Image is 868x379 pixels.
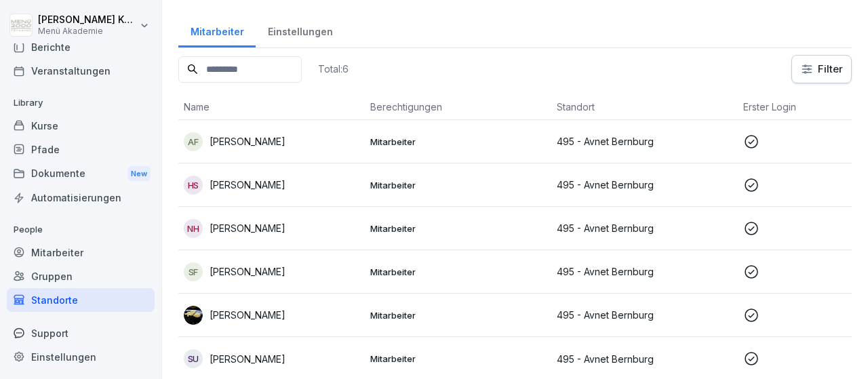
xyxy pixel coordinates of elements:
p: [PERSON_NAME] [210,221,285,235]
p: Mitarbeiter [370,353,546,365]
a: Gruppen [7,264,155,288]
p: [PERSON_NAME] [210,352,285,366]
p: [PERSON_NAME] [210,134,285,148]
div: Support [7,321,155,345]
a: Automatisierungen [7,186,155,210]
th: Standort [551,94,738,120]
p: [PERSON_NAME] [210,308,285,322]
p: Mitarbeiter [370,266,546,278]
p: Mitarbeiter [370,179,546,191]
p: 495 - Avnet Bernburg [557,134,732,148]
a: Berichte [7,35,155,59]
a: Einstellungen [256,13,344,47]
p: 495 - Avnet Bernburg [557,178,732,192]
div: Dokumente [7,161,155,186]
p: 495 - Avnet Bernburg [557,264,732,279]
p: Menü Akademie [38,26,137,36]
a: Kurse [7,114,155,138]
p: [PERSON_NAME] Knopf [38,14,137,26]
a: Einstellungen [7,345,155,369]
div: SF [184,262,203,281]
a: Mitarbeiter [178,13,256,47]
p: 495 - Avnet Bernburg [557,221,732,235]
div: SU [184,349,203,368]
p: Total: 6 [318,62,349,75]
th: Berechtigungen [365,94,551,120]
p: Mitarbeiter [370,222,546,235]
p: Library [7,92,155,114]
th: Name [178,94,365,120]
p: Mitarbeiter [370,309,546,321]
p: [PERSON_NAME] [210,178,285,192]
p: 495 - Avnet Bernburg [557,308,732,322]
div: NH [184,219,203,238]
a: Pfade [7,138,155,161]
p: 495 - Avnet Bernburg [557,352,732,366]
button: Filter [792,56,851,83]
p: [PERSON_NAME] [210,264,285,279]
div: New [127,166,151,182]
div: AF [184,132,203,151]
a: Veranstaltungen [7,59,155,83]
div: Filter [800,62,843,76]
img: wwvw6p51j0hspjxtk4xras49.png [184,306,203,325]
a: Standorte [7,288,155,312]
p: Mitarbeiter [370,136,546,148]
a: Mitarbeiter [7,241,155,264]
div: HS [184,176,203,195]
p: People [7,219,155,241]
a: DokumenteNew [7,161,155,186]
